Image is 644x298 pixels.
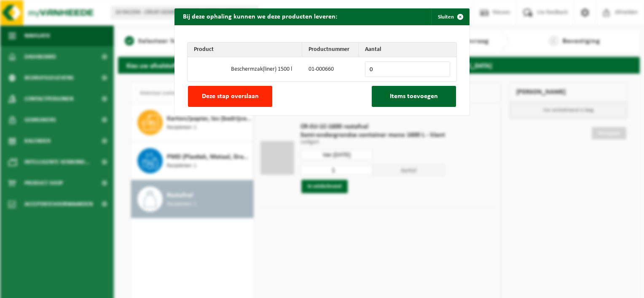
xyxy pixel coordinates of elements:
[302,57,359,81] td: 01-000660
[431,8,469,25] button: Sluiten
[188,43,302,57] th: Product
[390,93,438,100] span: Items toevoegen
[302,43,359,57] th: Productnummer
[188,86,272,107] button: Deze stap overslaan
[372,86,456,107] button: Items toevoegen
[359,43,456,57] th: Aantal
[202,93,259,100] span: Deze stap overslaan
[225,57,302,81] td: Beschermzak(liner) 1500 l
[174,8,346,24] h2: Bij deze ophaling kunnen we deze producten leveren:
